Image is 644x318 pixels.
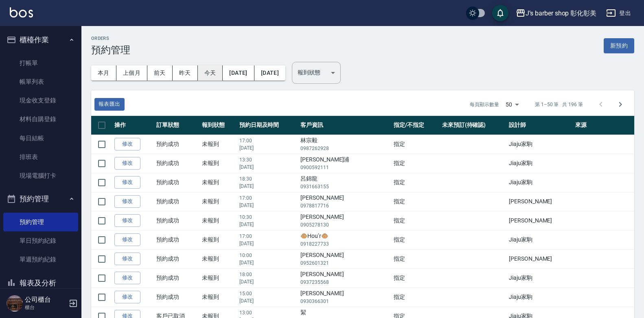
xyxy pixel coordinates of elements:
[154,288,199,307] td: 預約成功
[254,65,285,81] button: [DATE]
[91,44,130,56] h3: 預約管理
[114,214,140,227] a: 修改
[91,65,116,81] button: 本月
[239,156,296,163] p: 13:30
[239,252,296,259] p: 10:00
[114,233,140,246] a: 修改
[3,272,78,294] button: 報表及分析
[154,192,199,211] td: 預約成功
[492,5,508,21] button: save
[298,192,392,211] td: [PERSON_NAME]
[94,98,125,111] button: 報表匯出
[239,233,296,240] p: 17:00
[91,36,130,41] h2: Orders
[440,116,507,135] th: 未來預訂(待確認)
[25,304,66,311] p: 櫃台
[114,138,140,150] a: 修改
[470,101,499,108] p: 每頁顯示數量
[114,272,140,284] a: 修改
[300,202,390,209] p: 0978817716
[3,129,78,148] a: 每日結帳
[7,295,23,311] img: Person
[298,135,392,154] td: 林宗毅
[300,183,390,190] p: 0931663155
[147,65,173,81] button: 前天
[392,268,440,288] td: 指定
[604,38,634,53] button: 新預約
[200,192,237,211] td: 未報到
[507,154,573,173] td: Jiaju家駒
[392,230,440,249] td: 指定
[237,116,298,135] th: 預約日期及時間
[298,211,392,230] td: [PERSON_NAME]
[526,8,596,18] div: J’s barber shop 彰化彰美
[300,279,390,286] p: 0937235568
[3,213,78,231] a: 預約管理
[239,309,296,316] p: 13:00
[198,65,223,81] button: 今天
[3,250,78,269] a: 單週預約紀錄
[3,72,78,91] a: 帳單列表
[239,290,296,297] p: 15:00
[300,259,390,267] p: 0952601321
[239,297,296,305] p: [DATE]
[513,5,600,22] button: J’s barber shop 彰化彰美
[507,268,573,288] td: Jiaju家駒
[112,116,154,135] th: 操作
[239,175,296,183] p: 18:30
[3,188,78,209] button: 預約管理
[300,240,390,248] p: 0918227733
[3,54,78,72] a: 打帳單
[298,154,392,173] td: [PERSON_NAME]浦
[239,194,296,202] p: 17:00
[507,173,573,192] td: Jiaju家駒
[300,145,390,152] p: 0987262928
[154,173,199,192] td: 預約成功
[3,29,78,50] button: 櫃檯作業
[604,41,634,49] a: 新預約
[200,116,237,135] th: 報到狀態
[200,211,237,230] td: 未報到
[298,173,392,192] td: 呂錦龍
[507,211,573,230] td: [PERSON_NAME]
[239,278,296,285] p: [DATE]
[239,213,296,221] p: 10:30
[507,249,573,268] td: [PERSON_NAME]
[573,116,634,135] th: 來源
[603,6,634,21] button: 登出
[200,249,237,268] td: 未報到
[200,230,237,249] td: 未報到
[154,116,199,135] th: 訂單狀態
[298,268,392,288] td: [PERSON_NAME]
[239,240,296,247] p: [DATE]
[239,271,296,278] p: 18:00
[392,154,440,173] td: 指定
[239,163,296,171] p: [DATE]
[298,249,392,268] td: [PERSON_NAME]
[392,135,440,154] td: 指定
[611,95,630,114] button: Go to next page
[173,65,198,81] button: 昨天
[507,192,573,211] td: [PERSON_NAME]
[507,135,573,154] td: Jiaju家駒
[507,230,573,249] td: Jiaju家駒
[3,166,78,185] a: 現場電腦打卡
[3,91,78,110] a: 現金收支登錄
[114,176,140,189] a: 修改
[154,211,199,230] td: 預約成功
[239,202,296,209] p: [DATE]
[114,291,140,303] a: 修改
[3,231,78,250] a: 單日預約紀錄
[298,230,392,249] td: 🐵Hou’r🐵
[200,268,237,288] td: 未報到
[392,116,440,135] th: 指定/不指定
[114,195,140,208] a: 修改
[239,183,296,190] p: [DATE]
[507,116,573,135] th: 設計師
[392,211,440,230] td: 指定
[239,221,296,228] p: [DATE]
[300,298,390,305] p: 0930366301
[239,137,296,144] p: 17:00
[154,249,199,268] td: 預約成功
[239,144,296,152] p: [DATE]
